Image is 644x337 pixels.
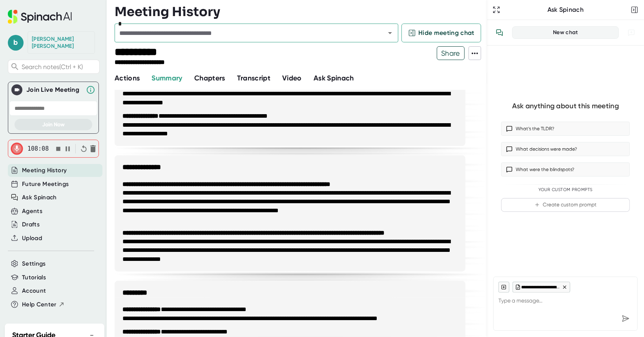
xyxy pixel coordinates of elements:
[501,142,630,156] button: What decisions were made?
[32,36,91,49] div: Brooke Comer
[22,234,42,243] button: Upload
[115,74,140,82] span: Actions
[22,166,67,175] button: Meeting History
[501,198,630,212] button: Create custom prompt
[618,311,633,326] div: Send message
[512,102,619,111] div: Ask anything about this meeting
[22,273,46,282] button: Tutorials
[401,24,481,42] button: Hide meeting chat
[8,35,24,51] span: b
[237,74,271,82] span: Transcript
[151,73,182,84] button: Summary
[22,63,97,71] span: Search notes (Ctrl + K)
[385,27,396,38] button: Open
[42,121,65,128] span: Join Now
[11,82,95,98] div: Join Live MeetingJoin Live Meeting
[22,193,57,202] button: Ask Spinach
[418,28,474,38] span: Hide meeting chat
[282,74,302,82] span: Video
[22,207,42,216] button: Agents
[314,73,354,84] button: Ask Spinach
[151,74,182,82] span: Summary
[492,25,507,40] button: View conversation history
[13,86,21,94] img: Join Live Meeting
[502,6,629,14] div: Ask Spinach
[15,119,92,130] button: Join Now
[194,74,225,82] span: Chapters
[437,46,465,60] button: Share
[237,73,271,84] button: Transcript
[22,300,57,309] span: Help Center
[22,286,46,295] button: Account
[501,162,630,177] button: What were the blindspots?
[22,259,46,268] button: Settings
[501,187,630,193] div: Your Custom Prompts
[22,180,69,189] button: Future Meetings
[282,73,302,84] button: Video
[314,74,354,82] span: Ask Spinach
[27,145,49,152] span: 108:08
[22,220,40,229] button: Drafts
[491,4,502,15] button: Expand to Ask Spinach page
[517,29,614,36] div: New chat
[22,300,65,309] button: Help Center
[115,73,140,84] button: Actions
[437,46,464,60] span: Share
[501,122,630,136] button: What’s the TLDR?
[629,4,640,15] button: Close conversation sidebar
[115,4,220,19] h3: Meeting History
[194,73,225,84] button: Chapters
[26,86,82,94] div: Join Live Meeting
